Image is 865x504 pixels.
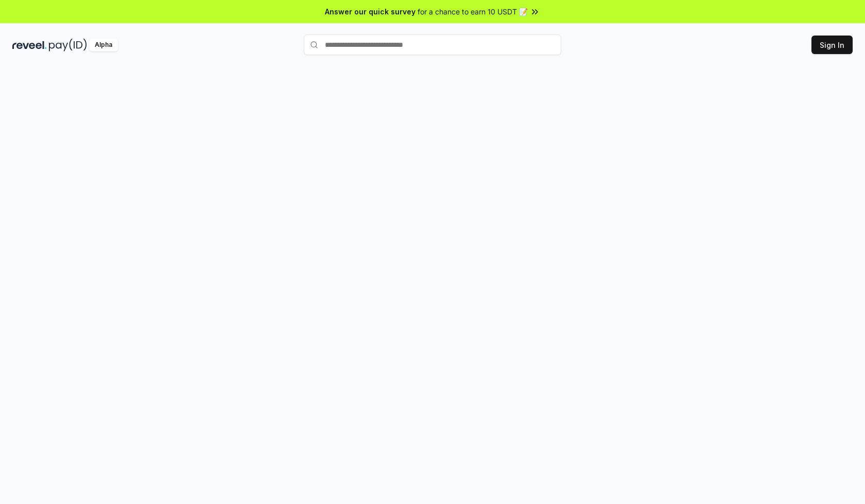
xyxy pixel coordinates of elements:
[325,6,416,17] span: Answer our quick survey
[811,36,853,54] button: Sign In
[418,6,528,17] span: for a chance to earn 10 USDT 📝
[49,39,87,51] img: pay_id
[12,39,47,51] img: reveel_dark
[89,39,118,51] div: Alpha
